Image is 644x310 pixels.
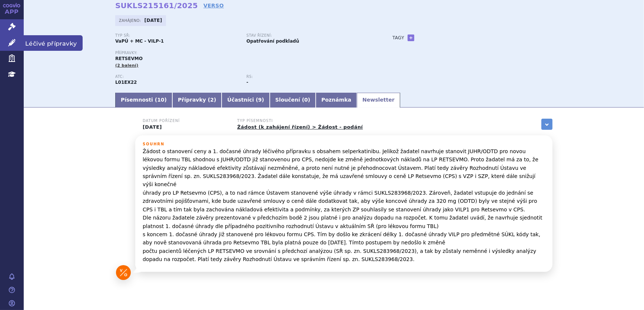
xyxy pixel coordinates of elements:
a: Přípravky (2) [172,93,222,108]
p: Přípravky: [115,51,378,55]
strong: VaPÚ + MC - VILP-1 [115,39,164,44]
a: Newsletter [357,93,400,108]
p: Stav řízení: [246,33,370,38]
a: VERSO [203,2,224,9]
span: 2 [210,97,214,103]
strong: SELPERKATINIB [115,80,137,85]
span: Léčivé přípravky [24,35,83,51]
a: Žádost (k zahájení řízení) > Žádost - podání [237,124,363,130]
span: Zahájeno: [119,17,142,23]
a: zobrazit vše [541,119,552,130]
p: Typ SŘ: [115,33,239,38]
span: (2 balení) [115,63,139,68]
a: + [408,34,414,41]
h3: Typ písemnosti [237,119,363,123]
strong: Opatřování podkladů [246,39,299,44]
h3: Tagy [392,33,404,42]
span: 9 [258,97,262,103]
a: Účastníci (9) [222,93,269,108]
span: RETSEVMO [115,56,143,61]
strong: SUKLS215161/2025 [115,1,198,10]
strong: [DATE] [145,18,162,23]
p: Žádost o stanovení ceny a 1. dočasné úhrady léčivého přípravku s obsahem selperkatinibu. Jelikož ... [143,147,545,264]
span: 10 [157,97,164,103]
a: Písemnosti (10) [115,93,172,108]
a: Poznámka [316,93,357,108]
p: ATC: [115,75,239,79]
p: [DATE] [143,124,228,130]
h3: Datum pořízení [143,119,228,123]
span: 0 [304,97,308,103]
p: RS: [246,75,370,79]
h3: Souhrn [143,142,545,146]
strong: - [246,80,248,85]
a: Sloučení (0) [270,93,316,108]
